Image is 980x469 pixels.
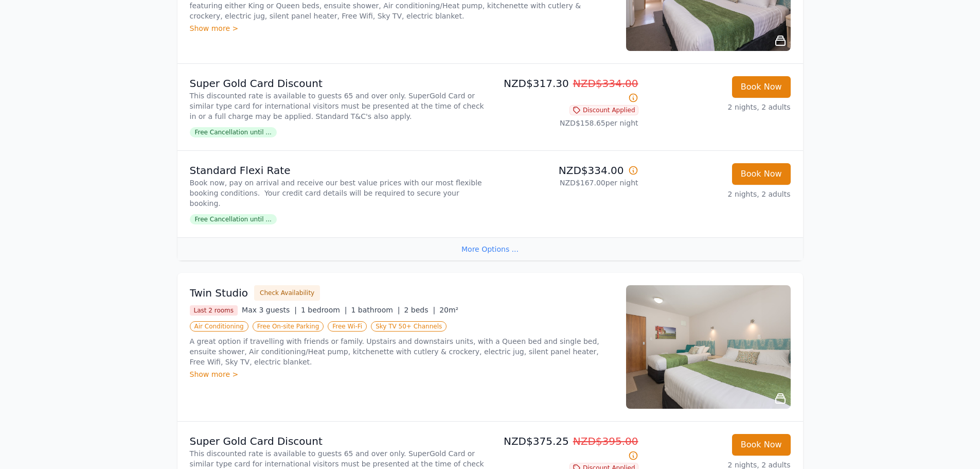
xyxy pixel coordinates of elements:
[190,163,486,178] p: Standard Flexi Rate
[190,23,614,33] div: Show more >
[569,105,638,115] span: Discount Applied
[351,306,400,314] span: 1 bathroom |
[190,336,614,367] p: A great option if travelling with friends or family. Upstairs and downstairs units, with a Queen ...
[301,306,347,314] span: 1 bedroom |
[573,435,638,447] span: NZD$395.00
[494,434,638,463] p: NZD$375.25
[732,76,791,98] button: Book Now
[190,286,248,300] h3: Twin Studio
[190,214,277,224] span: Free Cancellation until ...
[732,163,791,185] button: Book Now
[242,306,297,314] span: Max 3 guests |
[439,306,458,314] span: 20m²
[494,163,638,178] p: NZD$334.00
[647,189,791,199] p: 2 nights, 2 adults
[573,77,638,90] span: NZD$334.00
[494,76,638,105] p: NZD$317.30
[190,369,614,379] div: Show more >
[647,102,791,112] p: 2 nights, 2 adults
[732,434,791,456] button: Book Now
[177,237,803,260] div: More Options ...
[404,306,436,314] span: 2 beds |
[190,127,277,137] span: Free Cancellation until ...
[494,178,638,188] p: NZD$167.00 per night
[328,321,367,332] span: Free Wi-Fi
[254,285,320,301] button: Check Availability
[190,76,486,91] p: Super Gold Card Discount
[494,118,638,128] p: NZD$158.65 per night
[253,321,324,332] span: Free On-site Parking
[190,178,486,209] p: Book now, pay on arrival and receive our best value prices with our most flexible booking conditi...
[190,321,248,332] span: Air Conditioning
[190,434,486,448] p: Super Gold Card Discount
[190,91,486,121] p: This discounted rate is available to guests 65 and over only. SuperGold Card or similar type card...
[371,321,447,332] span: Sky TV 50+ Channels
[190,305,238,316] span: Last 2 rooms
